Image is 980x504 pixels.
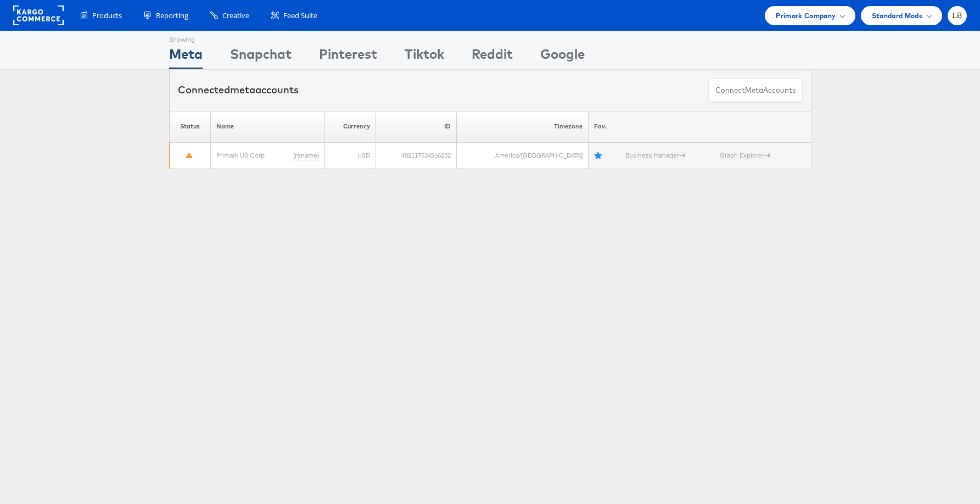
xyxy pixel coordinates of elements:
[169,44,203,69] div: Meta
[230,83,255,96] span: meta
[457,142,588,169] td: America/[GEOGRAPHIC_DATA]
[169,31,203,44] div: Showing
[745,85,763,96] span: meta
[222,10,249,21] span: Creative
[319,44,377,69] div: Pinterest
[953,12,962,19] span: LB
[405,44,444,69] div: Tiktok
[324,111,376,142] th: Currency
[457,111,588,142] th: Timezone
[540,44,585,69] div: Google
[472,44,513,69] div: Reddit
[720,151,770,159] a: Graph Explorer
[216,150,265,159] a: Primark US Corp
[169,111,211,142] th: Status
[211,111,324,142] th: Name
[376,111,457,142] th: ID
[283,10,317,21] span: Feed Suite
[376,142,457,169] td: 482117534266232
[293,150,319,160] a: (rename)
[776,10,836,21] span: Primark Company
[230,44,292,69] div: Snapchat
[324,142,376,169] td: USD
[625,151,685,159] a: Business Manager
[178,83,299,97] div: Connected accounts
[872,10,923,21] span: Standard Mode
[156,10,188,21] span: Reporting
[708,78,803,103] button: ConnectmetaAccounts
[92,10,122,21] span: Products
